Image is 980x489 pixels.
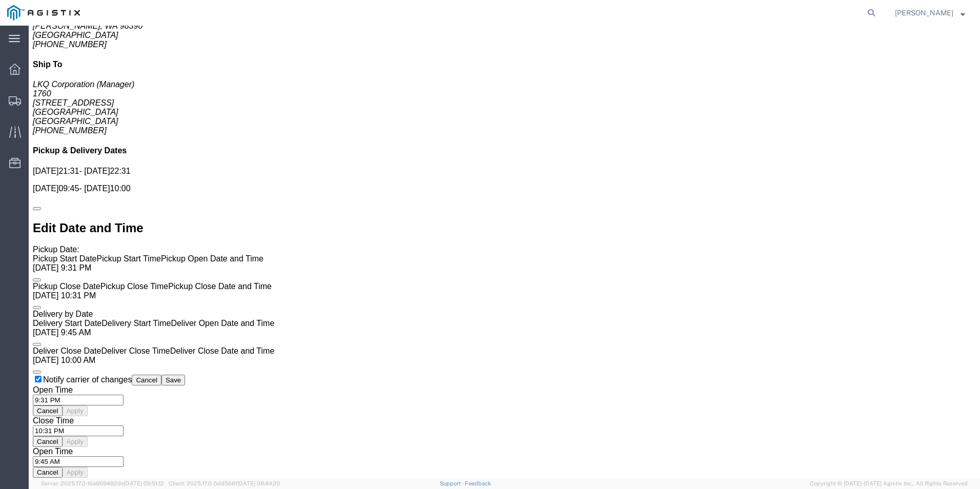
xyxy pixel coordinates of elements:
span: Server: 2025.17.0-16a969492de [41,480,164,486]
span: Copyright © [DATE]-[DATE] Agistix Inc., All Rights Reserved [810,479,968,488]
button: [PERSON_NAME] [894,7,966,19]
span: [DATE] 08:44:20 [237,480,280,486]
span: [DATE] 09:51:12 [124,480,164,486]
iframe: FS Legacy Container [29,26,980,478]
span: Corey Keys [895,7,953,18]
img: logo [7,5,80,21]
span: Client: 2025.17.0-5dd568f [169,480,280,486]
a: Feedback [465,480,491,486]
a: Support [440,480,465,486]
